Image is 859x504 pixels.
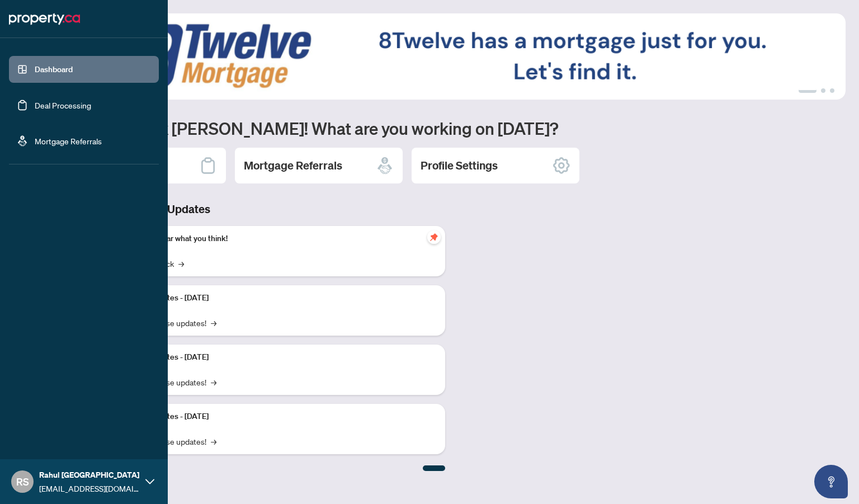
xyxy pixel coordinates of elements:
[39,469,140,481] span: Rahul [GEOGRAPHIC_DATA]
[427,230,441,244] span: pushpin
[58,13,846,100] img: Slide 0
[211,317,216,329] span: →
[799,88,816,93] button: 1
[117,411,436,423] p: Platform Updates - [DATE]
[9,10,80,28] img: logo
[16,474,29,489] span: RS
[58,117,846,139] h1: Welcome back [PERSON_NAME]! What are you working on [DATE]?
[211,376,216,388] span: →
[39,482,140,494] span: [EMAIL_ADDRESS][DOMAIN_NAME]
[421,158,498,173] h2: Profile Settings
[117,292,436,304] p: Platform Updates - [DATE]
[244,158,342,173] h2: Mortgage Referrals
[58,201,445,217] h3: Brokerage & Industry Updates
[821,88,825,93] button: 2
[35,64,73,74] a: Dashboard
[117,351,436,364] p: Platform Updates - [DATE]
[211,435,216,448] span: →
[814,465,848,498] button: Open asap
[35,136,102,146] a: Mortgage Referrals
[830,88,834,93] button: 3
[178,257,184,270] span: →
[117,233,436,245] p: We want to hear what you think!
[35,100,91,110] a: Deal Processing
